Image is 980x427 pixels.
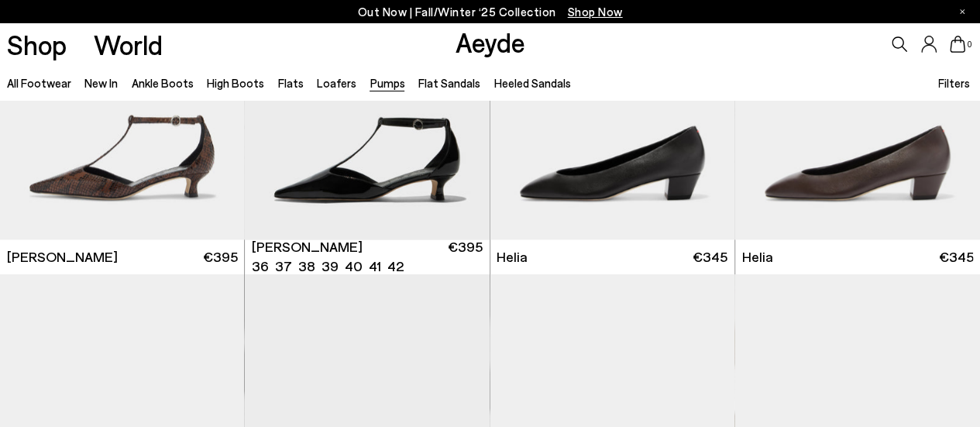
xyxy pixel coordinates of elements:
[938,247,973,267] span: €345
[493,76,570,90] a: Heeled Sandals
[693,247,727,267] span: €345
[455,26,524,58] a: Aeyde
[252,257,399,276] ul: variant
[358,2,623,22] p: Out Now | Fall/Winter ‘25 Collection
[950,36,965,53] a: 0
[938,76,970,90] span: Filters
[418,76,480,90] a: Flat Sandals
[132,76,194,90] a: Ankle Boots
[7,247,118,267] span: [PERSON_NAME]
[448,237,483,276] span: €395
[741,247,772,267] span: Helia
[370,76,404,90] a: Pumps
[252,257,269,276] li: 36
[252,237,363,257] span: [PERSON_NAME]
[965,40,973,49] span: 0
[369,257,381,276] li: 41
[207,76,264,90] a: High Boots
[345,257,363,276] li: 40
[275,257,292,276] li: 37
[298,257,315,276] li: 38
[490,239,734,274] a: Helia €345
[84,76,118,90] a: New In
[7,76,71,90] a: All Footwear
[245,239,489,274] a: [PERSON_NAME] 36 37 38 39 40 41 42 €395
[203,247,238,267] span: €395
[497,247,528,267] span: Helia
[278,76,304,90] a: Flats
[94,31,163,58] a: World
[735,239,980,274] a: Helia €345
[317,76,356,90] a: Loafers
[568,5,623,19] span: Navigate to /collections/new-in
[387,257,404,276] li: 42
[322,257,339,276] li: 39
[7,31,67,58] a: Shop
